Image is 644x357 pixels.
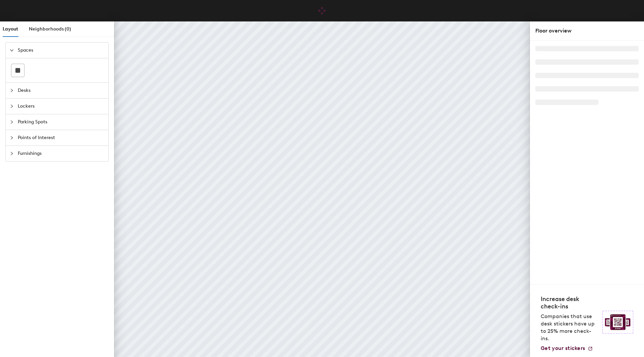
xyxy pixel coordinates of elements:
[10,104,14,108] span: collapsed
[535,27,639,35] div: Floor overview
[18,130,104,145] span: Points of Interest
[3,26,18,32] span: Layout
[10,48,14,52] span: expanded
[541,295,598,310] h4: Increase desk check-ins
[10,152,14,156] span: collapsed
[10,88,14,93] span: collapsed
[541,313,598,342] p: Companies that use desk stickers have up to 25% more check-ins.
[541,345,593,352] a: Get your stickers
[10,120,14,124] span: collapsed
[18,83,104,98] span: Desks
[10,136,14,140] span: collapsed
[18,146,104,161] span: Furnishings
[18,99,104,114] span: Lockers
[18,114,104,130] span: Parking Spots
[602,311,633,334] img: Sticker logo
[18,43,104,58] span: Spaces
[29,26,71,32] span: Neighborhoods (0)
[541,345,585,351] span: Get your stickers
